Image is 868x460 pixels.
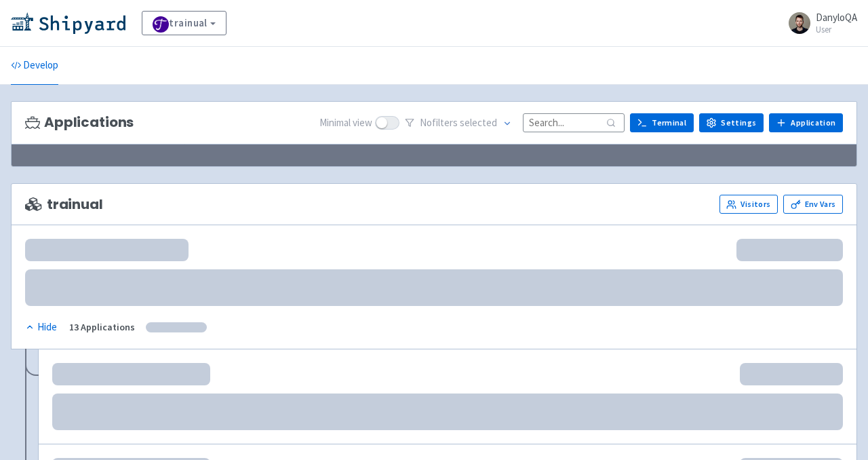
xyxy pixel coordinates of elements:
button: Hide [25,320,58,335]
a: Application [769,113,843,132]
span: No filter s [420,115,497,131]
a: trainual [142,11,226,35]
h3: Applications [25,115,134,130]
a: Settings [699,113,764,132]
img: Shipyard logo [11,12,125,34]
a: Develop [11,47,58,85]
a: Terminal [630,113,694,132]
a: Env Vars [783,195,843,214]
span: trainual [25,197,103,212]
span: DanyloQA [816,11,857,24]
a: DanyloQA User [781,12,857,34]
small: User [816,25,857,34]
span: Minimal view [319,115,372,131]
input: Search... [523,113,625,132]
a: Visitors [719,195,778,214]
span: selected [460,116,497,129]
div: 13 Applications [69,320,135,335]
div: Hide [25,320,57,335]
